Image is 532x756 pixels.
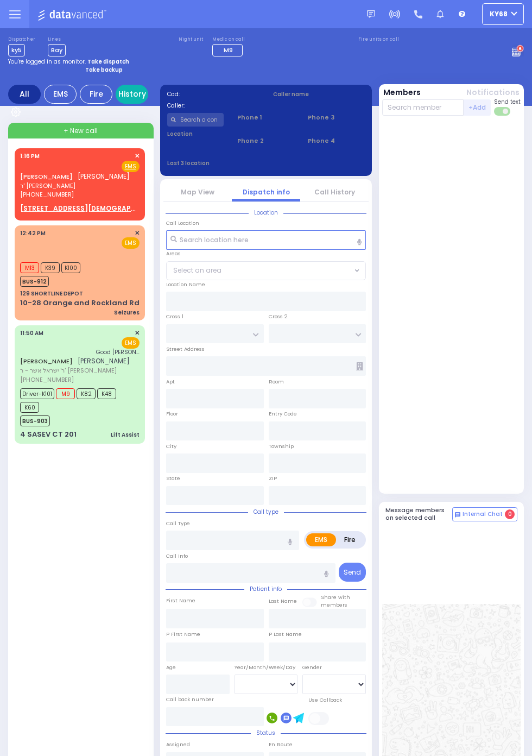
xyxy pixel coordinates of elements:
input: Search member [382,99,464,116]
div: Year/Month/Week/Day [235,664,298,671]
label: Medic on call [212,36,246,43]
span: You're logged in as monitor. [8,58,86,66]
label: Fire [335,533,364,546]
label: Last 3 location [167,159,267,167]
span: [PERSON_NAME] [78,356,130,366]
label: En Route [269,741,293,748]
label: Call Location [166,219,199,227]
span: [PERSON_NAME] [78,172,130,181]
span: Phone 3 [308,113,365,122]
strong: Take dispatch [87,58,129,66]
label: ZIP [269,475,277,482]
span: Other building occupants [356,362,363,370]
a: Map View [181,187,214,197]
label: Call Info [166,552,188,560]
label: First Name [166,597,195,604]
span: ky68 [490,9,508,19]
span: Bay [48,44,66,56]
img: Logo [37,8,110,21]
span: K48 [97,388,116,399]
label: Assigned [166,741,190,748]
span: Send text [494,98,521,106]
label: State [166,475,180,482]
u: EMS [125,162,136,171]
a: [PERSON_NAME] [20,357,73,366]
label: Cross 1 [166,313,183,320]
h5: Message members on selected call [385,507,453,521]
input: Search a contact [167,113,224,127]
span: K39 [41,262,60,273]
label: Entry Code [269,410,297,418]
label: Call back number [166,696,214,703]
span: ✕ [135,329,140,338]
span: M9 [224,46,233,54]
label: Use Callback [308,696,342,704]
button: Internal Chat 0 [452,507,517,521]
a: [PERSON_NAME] [20,172,73,181]
span: ✕ [135,229,140,238]
label: Cross 2 [269,313,288,320]
span: Call type [248,508,284,516]
label: Areas [166,250,181,257]
span: M9 [56,388,75,399]
div: Seizures [114,308,140,317]
img: comment-alt.png [455,512,460,518]
label: Caller name [273,90,365,98]
label: P First Name [166,631,200,638]
div: All [8,85,41,104]
a: History [116,85,148,104]
span: ר' ישראל אשר - ר' [PERSON_NAME] [20,366,130,375]
span: K60 [20,402,39,413]
span: members [321,601,347,608]
span: Location [249,209,283,217]
span: 11:50 AM [20,329,43,337]
label: Call Type [166,520,190,527]
span: Select an area [173,266,221,275]
div: 4 SASEV CT 201 [20,429,77,440]
span: EMS [122,337,140,349]
a: Call History [314,187,355,197]
span: 12:42 PM [20,229,46,237]
label: Lines [48,36,66,43]
input: Search location here [166,230,366,250]
button: ky68 [482,3,524,25]
span: 1:16 PM [20,152,40,160]
span: EMS [122,237,140,249]
span: Phone 2 [237,136,294,146]
label: EMS [306,533,336,546]
label: Dispatcher [8,36,35,43]
label: Caller: [167,102,259,110]
span: BUS-903 [20,415,50,426]
label: Cad: [167,90,259,98]
span: + New call [64,126,98,136]
label: Turn off text [494,106,511,117]
u: [STREET_ADDRESS][DEMOGRAPHIC_DATA] - Use this [20,204,205,213]
small: Share with [321,594,350,601]
button: Notifications [466,87,520,98]
label: Township [269,443,294,450]
span: 0 [505,509,515,519]
label: Gender [302,664,322,671]
span: BUS-912 [20,276,49,287]
div: Lift Assist [111,431,140,439]
label: Age [166,664,176,671]
span: [PHONE_NUMBER] [20,190,74,199]
label: Location [167,130,224,138]
div: 129 SHORTLINE DEPOT [20,289,83,298]
span: Phone 1 [237,113,294,122]
span: K82 [77,388,96,399]
span: Status [251,729,281,737]
div: EMS [44,85,77,104]
div: 10-28 Orange and Rockland Rd [20,298,140,308]
span: ky5 [8,44,25,56]
label: Night unit [179,36,203,43]
span: Driver-K101 [20,388,54,399]
span: Internal Chat [463,511,503,518]
div: Fire [80,85,112,104]
label: Floor [166,410,178,418]
span: Good Sam [96,348,140,356]
span: M13 [20,262,39,273]
label: Last Name [269,597,297,605]
label: City [166,443,176,450]
label: Apt [166,378,175,386]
